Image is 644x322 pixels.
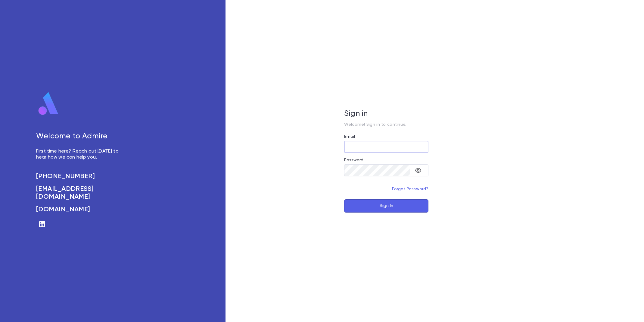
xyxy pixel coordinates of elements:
a: Forgot Password? [392,187,429,191]
label: Password [344,158,363,163]
label: Email [344,134,355,139]
a: [PHONE_NUMBER] [36,172,125,180]
h5: Sign in [344,109,428,118]
img: logo [36,92,61,116]
a: [DOMAIN_NAME] [36,206,125,213]
a: [EMAIL_ADDRESS][DOMAIN_NAME] [36,185,125,201]
p: First time here? Reach out [DATE] to hear how we can help you. [36,148,125,160]
button: toggle password visibility [412,164,424,176]
button: Sign In [344,199,428,213]
h5: Welcome to Admire [36,132,125,141]
p: Welcome! Sign in to continue. [344,122,428,127]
